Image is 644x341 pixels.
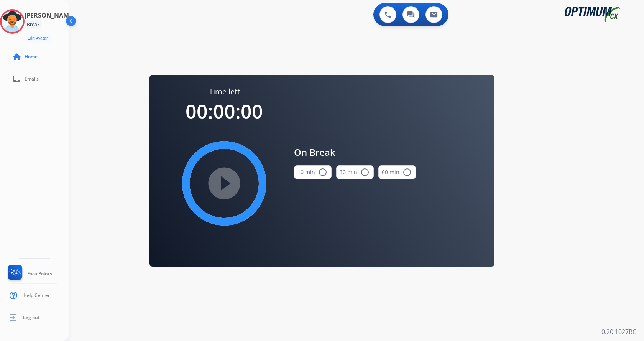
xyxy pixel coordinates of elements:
span: Time left [209,86,240,97]
mat-icon: home [12,52,21,61]
button: 60 min [378,165,416,179]
mat-icon: radio_button_unchecked [360,168,370,177]
span: FocalPoints [27,271,52,277]
a: FocalPoints [6,265,52,283]
img: avatar [2,11,23,32]
mat-icon: radio_button_unchecked [402,168,412,177]
span: Home [25,54,38,60]
span: On Break [294,145,416,159]
button: 10 min [294,165,332,179]
p: 0.20.1027RC [601,327,636,336]
mat-icon: inbox [12,74,21,84]
h3: [PERSON_NAME] [25,11,74,20]
span: Emails [25,76,39,82]
span: 00:00:00 [186,98,263,124]
div: Break [25,20,42,29]
mat-icon: radio_button_unchecked [318,168,327,177]
button: Edit Avatar [25,34,51,43]
span: Help Center [23,292,50,298]
button: 30 min [336,165,374,179]
span: Log out [23,315,40,321]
